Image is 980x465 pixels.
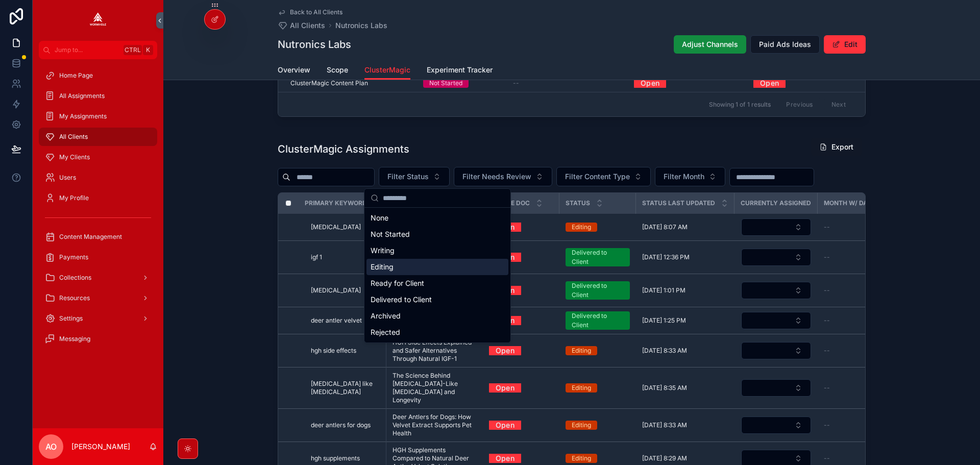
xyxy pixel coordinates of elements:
[642,223,728,231] a: [DATE] 8:07 AM
[824,286,892,295] a: --
[572,346,591,355] div: Editing
[278,37,351,52] h1: Nutronics Labs
[311,454,380,462] a: hgh supplements
[311,286,361,295] span: [MEDICAL_DATA]
[642,253,728,261] a: [DATE] 12:36 PM
[824,253,830,261] span: --
[59,233,122,241] span: Content Management
[278,65,310,75] span: Overview
[59,133,88,141] span: All Clients
[427,61,493,81] a: Experiment Tracker
[642,421,728,429] a: [DATE] 8:33 AM
[366,259,508,275] div: Editing
[489,346,553,355] a: Open
[59,112,107,120] span: My Assignments
[39,189,157,207] a: My Profile
[489,454,553,463] a: Open
[311,253,380,261] a: igf 1
[642,316,728,325] a: [DATE] 1:25 PM
[311,380,380,396] span: [MEDICAL_DATA] like [MEDICAL_DATA]
[750,35,820,54] button: Paid Ads Ideas
[566,199,590,207] span: Status
[572,383,591,393] div: Editing
[59,153,90,161] span: My Clients
[366,324,508,340] div: Rejected
[642,223,688,231] span: [DATE] 8:07 AM
[311,421,380,429] a: deer antlers for dogs
[59,314,83,323] span: Settings
[489,342,521,358] a: Open
[709,101,771,109] span: Showing 1 of 1 results
[278,20,325,31] a: All Clients
[327,65,348,75] span: Scope
[59,335,90,343] span: Messaging
[824,384,830,392] span: --
[572,281,624,300] div: Delivered to Client
[741,379,811,397] button: Select Button
[462,172,531,182] span: Filter Needs Review
[556,167,651,186] button: Select Button
[71,442,130,452] p: [PERSON_NAME]
[824,35,866,54] button: Edit
[566,454,630,463] a: Editing
[634,75,666,91] a: Open
[824,384,892,392] a: --
[642,253,690,261] span: [DATE] 12:36 PM
[572,454,591,463] div: Editing
[59,71,93,80] span: Home Page
[33,59,163,361] div: scrollable content
[427,65,493,75] span: Experiment Tracker
[305,199,367,207] span: Primary Keyword
[664,172,704,182] span: Filter Month
[565,172,630,182] span: Filter Content Type
[59,174,76,182] span: Users
[824,421,892,429] a: --
[364,65,410,75] span: ClusterMagic
[59,274,91,282] span: Collections
[387,172,429,182] span: Filter Status
[741,218,811,236] button: Select Button
[753,75,786,91] a: Open
[379,167,450,186] button: Select Button
[572,223,591,232] div: Editing
[311,223,380,231] a: [MEDICAL_DATA]
[366,242,508,259] div: Writing
[824,253,892,261] a: --
[741,311,812,330] a: Select Button
[642,454,728,462] a: [DATE] 8:29 AM
[824,454,892,462] a: --
[572,311,624,330] div: Delivered to Client
[45,440,57,453] span: AO
[39,168,157,187] a: Users
[311,286,380,295] a: [MEDICAL_DATA]
[642,286,728,295] a: [DATE] 1:01 PM
[642,384,728,392] a: [DATE] 8:35 AM
[741,379,812,397] a: Select Button
[90,12,106,29] img: App logo
[824,223,892,231] a: --
[290,20,325,31] span: All Clients
[811,138,862,156] button: Export
[824,316,892,325] a: --
[489,223,553,232] a: Open
[642,347,687,355] span: [DATE] 8:33 AM
[741,416,812,434] a: Select Button
[741,341,812,360] a: Select Button
[642,454,687,462] span: [DATE] 8:29 AM
[278,142,409,156] h1: ClusterMagic Assignments
[366,226,508,242] div: Not Started
[642,199,715,207] span: Status Last Updated
[489,383,553,393] a: Open
[741,249,811,266] button: Select Button
[366,308,508,324] div: Archived
[39,248,157,266] a: Payments
[366,291,508,308] div: Delivered to Client
[642,316,686,325] span: [DATE] 1:25 PM
[566,311,630,330] a: Delivered to Client
[39,228,157,246] a: Content Management
[566,383,630,393] a: Editing
[39,148,157,166] a: My Clients
[741,342,811,359] button: Select Button
[366,210,508,226] div: None
[144,46,152,54] span: K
